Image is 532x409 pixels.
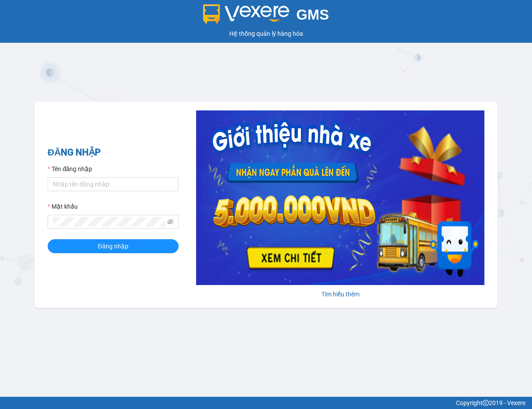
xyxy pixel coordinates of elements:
[48,164,92,174] label: Tên đăng nhập
[53,217,166,227] input: Mật khẩu
[48,145,179,160] h2: ĐĂNG NHẬP
[196,289,484,299] div: Tìm hiểu thêm
[196,110,484,285] img: banner-0
[48,177,179,191] input: Tên đăng nhập
[48,202,78,211] label: Mật khẩu
[98,241,128,251] span: Đăng nhập
[167,219,173,225] span: eye-invisible
[2,29,530,38] div: Hệ thống quản lý hàng hóa
[48,239,179,253] button: Đăng nhập
[7,398,525,408] div: Copyright 2019 - Vexere
[203,13,329,20] a: GMS
[483,400,489,406] span: copyright
[203,4,290,24] img: logo 2
[296,7,329,23] span: GMS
